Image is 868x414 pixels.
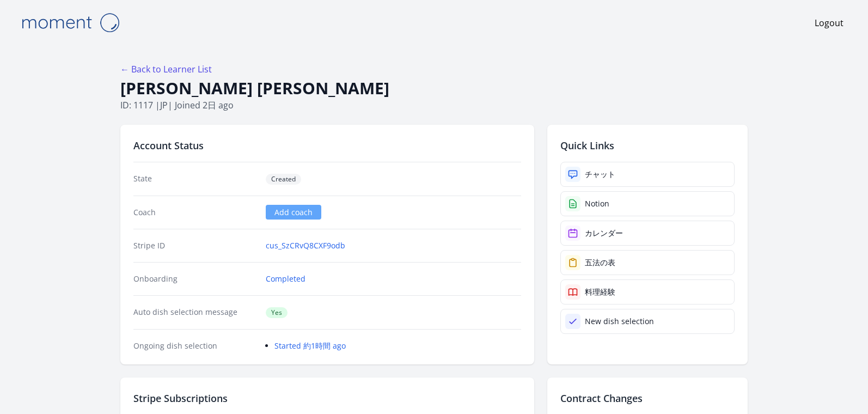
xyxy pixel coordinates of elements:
span: jp [160,99,168,111]
dt: Auto dish selection message [133,307,257,318]
h1: [PERSON_NAME] [PERSON_NAME] [120,78,748,99]
h2: Stripe Subscriptions [133,391,521,406]
img: Moment [16,9,125,36]
a: Add coach [266,205,321,220]
h2: Contract Changes [560,391,735,406]
span: Created [266,174,301,185]
dt: State [133,173,257,185]
dt: Coach [133,207,257,218]
span: Yes [266,307,288,318]
h2: Quick Links [560,138,735,153]
dt: Stripe ID [133,240,257,251]
a: cus_SzCRvQ8CXF9odb [266,240,345,251]
a: Started 約1時間 ago [274,340,346,351]
a: Logout [815,16,843,29]
a: 五法の表 [560,250,735,275]
div: 料理経験 [585,287,615,297]
dt: Ongoing dish selection [133,340,257,351]
div: チャット [585,169,615,180]
a: New dish selection [560,309,735,334]
a: ← Back to Learner List [120,63,212,75]
h2: Account Status [133,138,521,153]
a: 料理経験 [560,279,735,305]
div: Notion [585,198,609,209]
p: ID: 1117 | | Joined 2日 ago [120,99,748,112]
a: Completed [266,273,305,284]
div: カレンダー [585,228,623,239]
dt: Onboarding [133,273,257,284]
a: Notion [560,191,735,216]
div: 五法の表 [585,257,615,268]
div: New dish selection [585,316,654,327]
a: カレンダー [560,221,735,246]
a: チャット [560,162,735,187]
